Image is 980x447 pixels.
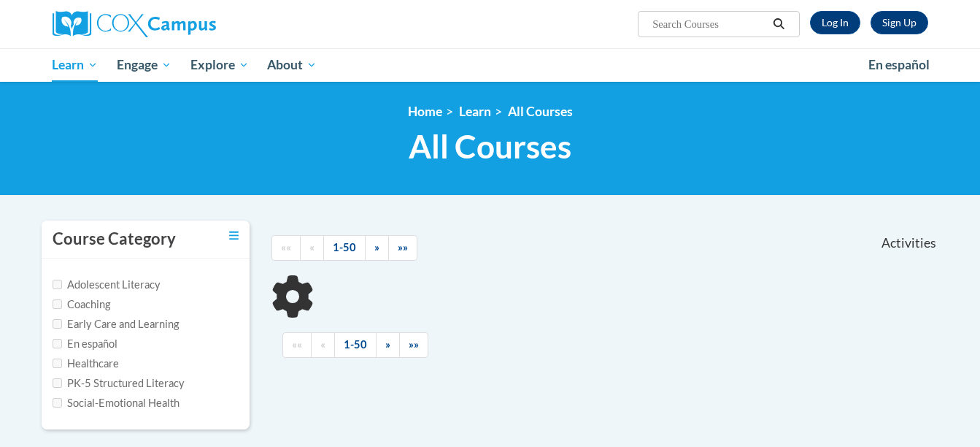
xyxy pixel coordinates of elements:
[871,11,928,34] a: Register
[53,280,62,289] input: Checkbox for Options
[229,228,239,244] a: Toggle collapse
[53,356,119,372] label: Healthcare
[859,50,939,80] a: En español
[651,15,768,33] input: Search Courses
[768,15,790,33] button: Search
[53,375,185,391] label: PK-5 Structured Literacy
[53,277,161,293] label: Adolescent Literacy
[53,378,62,388] input: Checkbox for Options
[365,235,389,261] a: Next
[388,235,417,261] a: End
[53,339,62,348] input: Checkbox for Options
[53,11,330,37] a: Cox Campus
[281,241,291,253] span: ««
[376,332,400,358] a: Next
[323,235,366,261] a: 1-50
[53,319,62,329] input: Checkbox for Options
[267,56,317,74] span: About
[399,332,428,358] a: End
[459,104,491,119] a: Learn
[53,297,110,313] label: Coaching
[258,48,326,82] a: About
[374,241,379,253] span: »
[311,332,335,358] a: Previous
[300,235,324,261] a: Previous
[53,11,216,37] img: Cox Campus
[881,235,936,251] span: Activities
[43,48,108,82] a: Learn
[53,336,117,352] label: En español
[409,127,571,166] span: All Courses
[334,332,377,358] a: 1-50
[181,48,258,82] a: Explore
[810,11,860,34] a: Log In
[868,57,930,72] span: En español
[190,56,249,74] span: Explore
[53,228,176,251] h3: Course Category
[53,398,62,408] input: Checkbox for Options
[53,299,62,309] input: Checkbox for Options
[107,48,181,82] a: Engage
[398,241,408,253] span: »»
[282,332,312,358] a: Begining
[31,48,950,82] div: Main menu
[53,395,180,411] label: Social-Emotional Health
[117,56,171,74] span: Engage
[309,241,315,253] span: «
[52,56,98,74] span: Learn
[320,338,325,351] span: «
[292,338,302,351] span: ««
[385,338,390,351] span: »
[409,338,419,351] span: »»
[408,104,442,119] a: Home
[53,316,179,332] label: Early Care and Learning
[53,359,62,368] input: Checkbox for Options
[508,104,573,119] a: All Courses
[271,235,301,261] a: Begining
